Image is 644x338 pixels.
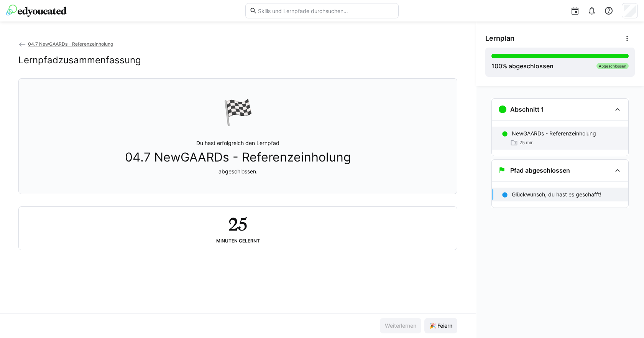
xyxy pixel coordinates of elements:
h2: 25 [228,213,247,235]
h3: Abschnitt 1 [510,106,544,113]
p: Du hast erfolgreich den Lernpfad abgeschlossen. [125,139,351,175]
span: 04.7 NewGAARDs - Referenzeinholung [28,41,113,47]
div: Abgeschlossen [596,63,629,69]
div: Minuten gelernt [216,238,260,244]
span: 04.7 NewGAARDs - Referenzeinholung [125,150,351,165]
h2: Lernpfadzusammenfassung [18,54,141,66]
p: NewGAARDs - Referenzeinholung [512,130,596,137]
button: 🎉 Feiern [424,318,457,333]
span: 100 [491,62,502,70]
h3: Pfad abgeschlossen [510,167,570,174]
button: Weiterlernen [380,318,421,333]
input: Skills und Lernpfade durchsuchen… [257,7,394,14]
span: 🎉 Feiern [428,322,453,330]
span: Weiterlernen [384,322,417,330]
span: Lernplan [485,34,514,43]
p: Glückwunsch, du hast es geschafft! [512,191,601,198]
a: 04.7 NewGAARDs - Referenzeinholung [18,41,113,47]
div: % abgeschlossen [491,61,554,71]
span: 25 min [519,140,534,146]
div: 🏁 [223,97,253,127]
